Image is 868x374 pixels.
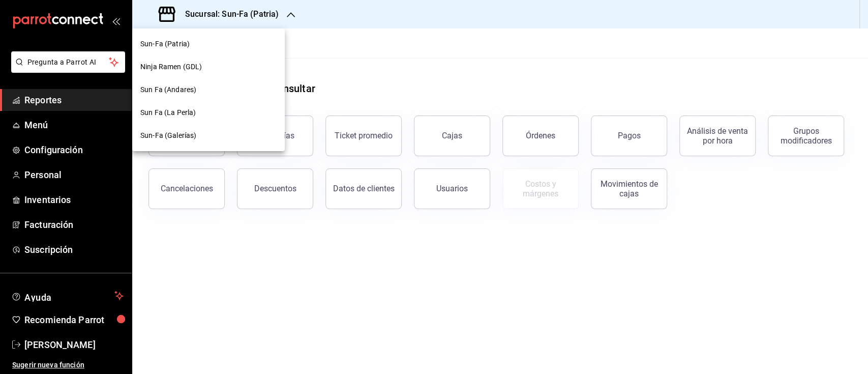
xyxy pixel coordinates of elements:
[140,84,196,95] span: Sun Fa (Andares)
[140,39,190,49] span: Sun-Fa (Patria)
[140,130,196,141] span: Sun-Fa (Galerías)
[132,55,285,78] div: Ninja Ramen (GDL)
[132,124,285,147] div: Sun-Fa (Galerías)
[140,62,202,72] span: Ninja Ramen (GDL)
[132,101,285,124] div: Sun Fa (La Perla)
[132,78,285,101] div: Sun Fa (Andares)
[140,107,196,118] span: Sun Fa (La Perla)
[132,33,285,55] div: Sun-Fa (Patria)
